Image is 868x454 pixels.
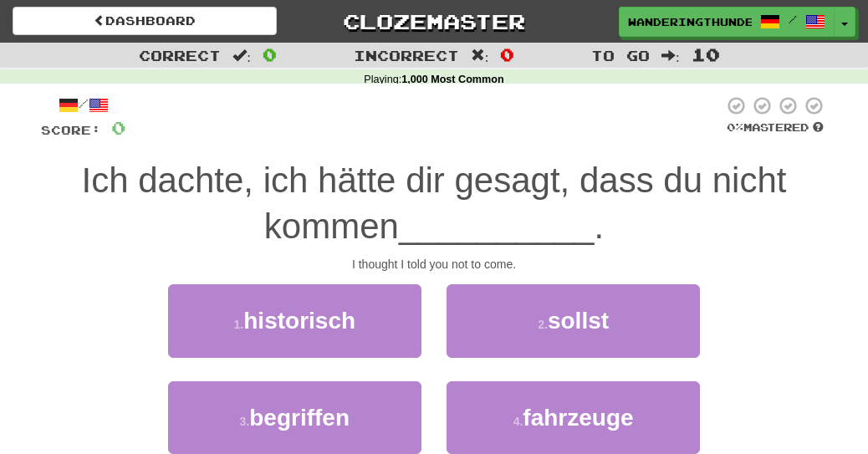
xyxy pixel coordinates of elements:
[354,47,459,64] span: Incorrect
[41,95,125,116] div: /
[727,120,743,134] span: 0 %
[591,47,650,64] span: To go
[41,256,827,273] div: I thought I told you not to come.
[447,284,700,357] button: 2.sollst
[619,7,835,37] a: WanderingThunder3845 /
[168,381,421,454] button: 3.begriffen
[447,381,700,454] button: 4.fahrzeuge
[302,7,566,36] a: Clozemaster
[661,48,680,63] span: :
[82,161,787,246] span: Ich dachte, ich hätte dir gesagt, dass du nicht kommen
[263,44,277,64] span: 0
[789,13,797,25] span: /
[168,284,421,357] button: 1.historisch
[13,7,277,35] a: Dashboard
[240,415,250,428] small: 3 .
[692,44,720,64] span: 10
[243,308,355,334] span: historisch
[399,207,595,246] span: __________
[548,308,609,334] span: sollst
[111,117,125,138] span: 0
[139,47,221,64] span: Correct
[500,44,514,64] span: 0
[538,318,548,331] small: 2 .
[513,415,523,428] small: 4 .
[628,14,752,29] span: WanderingThunder3845
[234,318,244,331] small: 1 .
[594,207,604,246] span: .
[41,123,101,137] span: Score:
[401,74,503,85] strong: 1,000 Most Common
[232,48,251,63] span: :
[523,405,633,431] span: fahrzeuge
[249,405,350,431] span: begriffen
[723,120,827,135] div: Mastered
[471,48,489,63] span: :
